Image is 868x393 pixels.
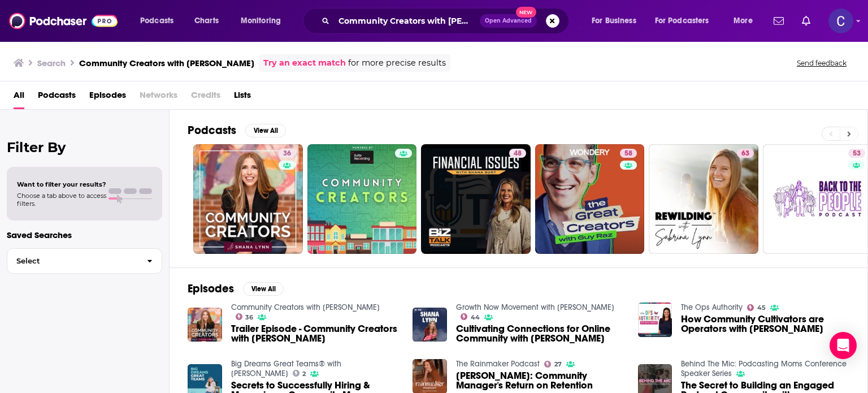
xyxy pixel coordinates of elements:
span: Monitoring [241,13,281,29]
a: 36 [236,313,254,320]
span: 63 [741,148,749,159]
span: 48 [514,148,522,159]
a: Shana Lynn: Community Manager's Return on Retention [456,371,624,390]
a: 27 [544,361,562,368]
span: 44 [471,315,480,320]
a: 36 [193,144,303,254]
h2: Episodes [188,282,234,296]
p: Saved Searches [7,230,162,240]
a: Trailer Episode - Community Creators with Shana Lynn [231,324,400,343]
img: User Profile [828,8,853,33]
span: [PERSON_NAME]: Community Manager's Return on Retention [456,371,624,390]
span: Choose a tab above to access filters. [17,192,106,208]
span: For Podcasters [655,13,709,29]
a: Show notifications dropdown [769,11,788,31]
span: Cultivating Connections for Online Community with [PERSON_NAME] [456,324,624,343]
a: 53 [848,149,865,158]
a: 58 [620,149,637,158]
a: Charts [187,12,225,30]
button: open menu [132,12,188,30]
span: 27 [554,362,562,367]
div: Search podcasts, credits, & more... [314,8,580,34]
a: Growth Now Movement with Justin Schenck [456,303,614,312]
button: Send feedback [793,58,850,68]
button: open menu [726,12,767,30]
button: View All [245,124,286,137]
span: For Business [592,13,636,29]
a: 48 [509,149,526,158]
span: 36 [283,148,291,159]
img: Cultivating Connections for Online Community with Shana Lynn [413,308,447,342]
a: Episodes [89,86,126,109]
a: The Ops Authority [681,303,743,312]
img: Podchaser - Follow, Share and Rate Podcasts [9,10,118,32]
a: 63 [737,149,754,158]
span: Networks [140,86,177,109]
span: 45 [757,305,766,310]
img: How Community Cultivators are Operators with Shana Lynn [638,303,672,337]
span: How Community Cultivators are Operators with [PERSON_NAME] [681,314,849,334]
span: 36 [245,315,253,320]
h3: Community Creators with [PERSON_NAME] [79,58,254,68]
span: Trailer Episode - Community Creators with [PERSON_NAME] [231,324,400,343]
a: 2 [293,370,306,377]
button: Show profile menu [828,8,853,33]
a: Community Creators with Shana Lynn [231,303,380,312]
a: Behind The Mic: Podcasting Moms Conference Speaker Series [681,359,847,378]
button: Open AdvancedNew [480,14,537,28]
img: Trailer Episode - Community Creators with Shana Lynn [188,308,222,342]
a: Show notifications dropdown [797,11,815,31]
span: Logged in as publicityxxtina [828,8,853,33]
span: Charts [194,13,219,29]
span: Select [7,257,138,265]
a: 45 [747,304,766,311]
a: 44 [461,313,480,320]
span: for more precise results [348,57,446,70]
input: Search podcasts, credits, & more... [334,12,480,30]
a: All [14,86,24,109]
a: EpisodesView All [188,282,284,296]
button: View All [243,282,284,296]
a: 58 [535,144,645,254]
a: How Community Cultivators are Operators with Shana Lynn [681,314,849,334]
button: open menu [584,12,650,30]
a: 48 [421,144,531,254]
button: open menu [233,12,296,30]
h3: Search [37,58,66,68]
span: New [516,7,536,18]
button: Select [7,248,162,274]
a: Podcasts [38,86,76,109]
a: The Rainmaker Podcast [456,359,540,369]
span: More [734,13,753,29]
span: 58 [624,148,632,159]
div: Open Intercom Messenger [830,332,857,359]
a: Big Dreams Great Teams® with Paula Maidens [231,359,341,378]
span: Open Advanced [485,18,532,24]
span: Credits [191,86,220,109]
a: 63 [649,144,758,254]
span: 2 [302,372,306,377]
h2: Filter By [7,139,162,156]
a: PodcastsView All [188,123,286,137]
span: Podcasts [140,13,173,29]
span: Want to filter your results? [17,180,106,188]
a: 36 [279,149,296,158]
a: Lists [234,86,251,109]
button: open menu [648,12,726,30]
span: 53 [853,148,861,159]
a: Cultivating Connections for Online Community with Shana Lynn [456,324,624,343]
h2: Podcasts [188,123,236,137]
a: Try an exact match [263,57,346,70]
